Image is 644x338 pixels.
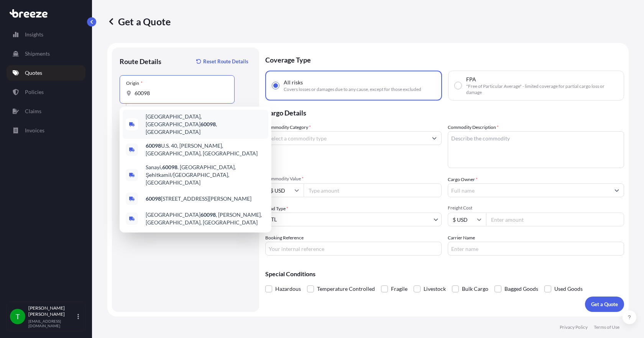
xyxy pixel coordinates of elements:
[265,176,442,182] span: Commodity Value
[146,142,265,157] span: U.S. 40, [PERSON_NAME], [GEOGRAPHIC_DATA], [GEOGRAPHIC_DATA]
[466,76,476,83] span: FPA
[135,89,225,97] input: Origin
[146,163,265,186] span: Sanayi, . [GEOGRAPHIC_DATA], Şehitkamil/[GEOGRAPHIC_DATA], [GEOGRAPHIC_DATA]
[146,211,265,226] span: [GEOGRAPHIC_DATA] , [PERSON_NAME], [GEOGRAPHIC_DATA], [GEOGRAPHIC_DATA]
[162,164,177,170] b: 60098
[200,121,216,127] b: 60098
[448,183,610,197] input: Full name
[448,124,499,131] label: Commodity Description
[391,283,407,295] span: Fragile
[610,183,624,197] button: Show suggestions
[265,242,442,256] input: Your internal reference
[146,113,265,136] span: [GEOGRAPHIC_DATA], [GEOGRAPHIC_DATA] , [GEOGRAPHIC_DATA]
[448,234,475,242] label: Carrier Name
[28,319,76,328] p: [EMAIL_ADDRESS][DOMAIN_NAME]
[284,79,303,86] span: All risks
[265,48,624,71] p: Coverage Type
[427,131,441,145] button: Show suggestions
[265,234,304,242] label: Booking Reference
[265,124,311,131] label: Commodity Category
[28,305,76,317] p: [PERSON_NAME] [PERSON_NAME]
[126,80,143,86] div: Origin
[146,142,161,149] b: 60098
[504,283,538,295] span: Bagged Goods
[25,127,44,134] p: Invoices
[554,283,583,295] span: Used Goods
[120,107,271,232] div: Show suggestions
[265,271,624,277] p: Special Conditions
[120,57,161,66] p: Route Details
[424,283,446,295] span: Livestock
[200,211,216,218] b: 60098
[203,58,248,65] p: Reset Route Details
[284,86,421,92] span: Covers losses or damages due to any cause, except for those excluded
[448,176,478,183] label: Cargo Owner
[317,283,375,295] span: Temperature Controlled
[25,31,43,38] p: Insights
[146,195,251,203] span: [STREET_ADDRESS][PERSON_NAME]
[448,242,624,256] input: Enter name
[466,83,618,96] span: "Free of Particular Average" - limited coverage for partial cargo loss or damage
[16,313,20,320] span: T
[269,216,277,223] span: LTL
[25,88,44,96] p: Policies
[448,205,624,211] span: Freight Cost
[560,324,588,330] p: Privacy Policy
[594,324,619,330] p: Terms of Use
[462,283,488,295] span: Bulk Cargo
[25,50,50,58] p: Shipments
[275,283,301,295] span: Hazardous
[146,195,161,202] b: 60098
[25,69,42,77] p: Quotes
[591,300,618,308] p: Get a Quote
[304,183,442,197] input: Type amount
[265,101,624,124] p: Cargo Details
[107,15,171,28] p: Get a Quote
[265,205,288,213] span: Load Type
[25,107,41,115] p: Claims
[486,213,624,226] input: Enter amount
[266,131,427,145] input: Select a commodity type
